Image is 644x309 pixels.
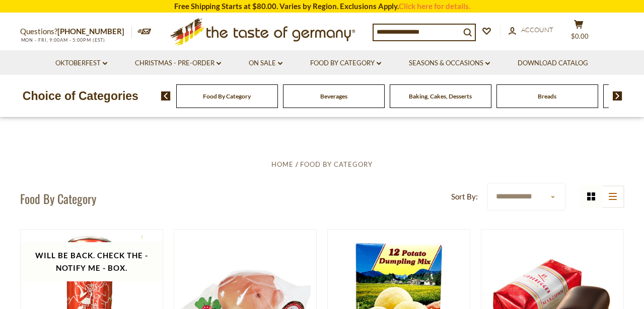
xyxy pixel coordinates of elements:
span: MON - FRI, 9:00AM - 5:00PM (EST) [20,37,106,43]
a: Account [509,25,553,36]
a: Seasons & Occasions [409,58,490,69]
a: On Sale [249,58,282,69]
p: Questions? [20,25,132,38]
img: previous arrow [161,91,171,100]
button: $0.00 [564,20,594,45]
a: Christmas - PRE-ORDER [135,58,221,69]
a: Oktoberfest [55,58,107,69]
a: [PHONE_NUMBER] [57,27,124,36]
a: Breads [538,92,556,100]
span: Account [521,26,553,34]
a: Download Catalog [518,58,588,69]
span: $0.00 [571,32,589,40]
a: Click here for details. [399,2,470,11]
a: Beverages [320,92,347,100]
a: Food By Category [310,58,381,69]
a: Baking, Cakes, Desserts [409,92,472,100]
label: Sort By: [451,190,478,203]
a: Food By Category [203,92,251,100]
h1: Food By Category [20,191,96,206]
img: next arrow [613,91,622,100]
a: Home [271,160,294,168]
a: Food By Category [300,160,373,168]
